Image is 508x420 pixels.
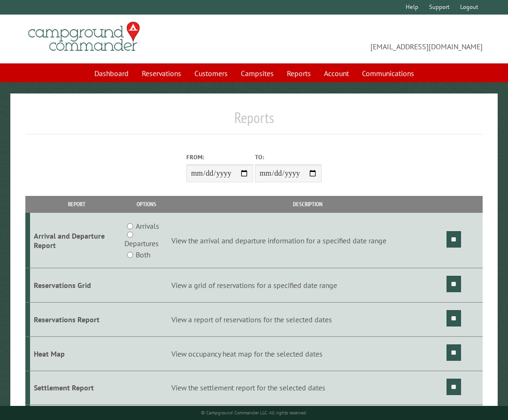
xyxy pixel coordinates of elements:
[89,64,134,82] a: Dashboard
[136,220,159,232] label: Arrivals
[30,213,123,268] td: Arrival and Departure Report
[281,64,316,82] a: Reports
[30,302,123,336] td: Reservations Report
[186,153,253,162] label: From:
[123,196,170,212] th: Options
[189,64,233,82] a: Customers
[136,249,150,260] label: Both
[170,213,445,268] td: View the arrival and departure information for a specified date range
[170,268,445,303] td: View a grid of reservations for a specified date range
[356,64,420,82] a: Communications
[201,410,307,416] small: © Campground Commander LLC. All rights reserved.
[136,64,187,82] a: Reservations
[25,18,143,55] img: Campground Commander
[30,196,123,212] th: Report
[124,238,159,249] label: Departures
[255,153,322,162] label: To:
[170,371,445,405] td: View the settlement report for the selected dates
[30,268,123,303] td: Reservations Grid
[25,109,483,134] h1: Reports
[235,64,279,82] a: Campsites
[170,302,445,336] td: View a report of reservations for the selected dates
[30,336,123,371] td: Heat Map
[170,196,445,212] th: Description
[30,371,123,405] td: Settlement Report
[318,64,354,82] a: Account
[170,336,445,371] td: View occupancy heat map for the selected dates
[254,26,483,52] span: [EMAIL_ADDRESS][DOMAIN_NAME]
